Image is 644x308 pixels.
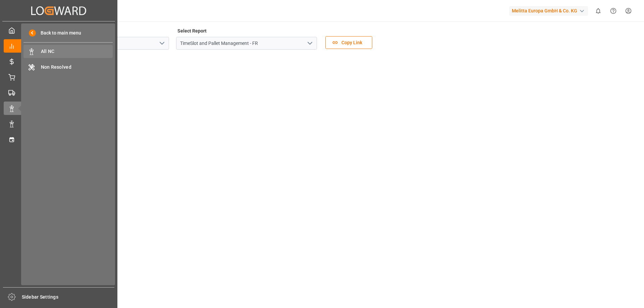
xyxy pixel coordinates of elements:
a: Transport Management [4,86,114,99]
button: Melitta Europa GmbH & Co. KG [509,4,591,17]
button: Help Center [606,3,621,18]
button: Copy Link [325,36,372,49]
span: All NC [41,48,113,55]
a: Control Tower [4,39,114,52]
a: Non Resolved [23,60,113,73]
button: open menu [157,38,167,49]
input: Type to search/select [176,37,317,50]
div: Melitta Europa GmbH & Co. KG [509,6,588,16]
label: Select Report [176,26,208,36]
span: Non Resolved [41,64,113,71]
span: Back to main menu [36,29,81,37]
a: My Cockpit [4,24,114,37]
span: Sidebar Settings [22,294,115,301]
a: All NC [23,45,113,58]
a: Timeslot Management [4,133,114,146]
button: show 0 new notifications [591,3,606,18]
button: open menu [305,38,315,49]
a: Data Management [4,117,114,130]
span: Copy Link [338,39,366,46]
a: Order Management [4,70,114,83]
a: Rate Management [4,55,114,68]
